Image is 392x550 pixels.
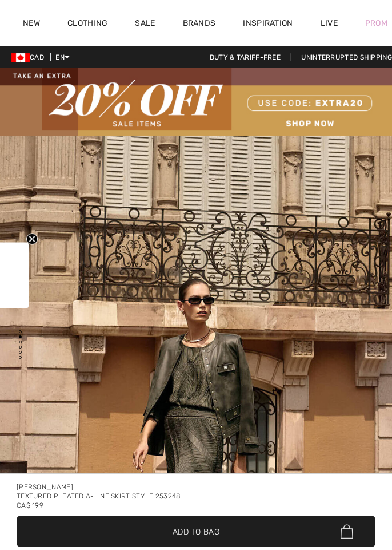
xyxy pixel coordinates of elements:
span: CA$ 199 [17,501,43,509]
button: Close teaser [26,233,38,244]
a: Brands [183,18,216,30]
a: Sale [135,18,155,30]
a: New [23,18,40,30]
a: Prom [365,17,387,29]
span: Add to Bag [173,525,219,537]
span: Inspiration [243,18,293,30]
a: Live [321,17,338,29]
span: EN [55,53,70,61]
img: Canadian Dollar [11,53,30,62]
div: Textured Pleated A-line Skirt Style 253248 [17,492,375,501]
div: [PERSON_NAME] [17,482,375,492]
a: Clothing [67,18,107,30]
button: Add to Bag [17,516,375,547]
span: CAD [11,53,49,61]
img: Bag.svg [341,524,353,539]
